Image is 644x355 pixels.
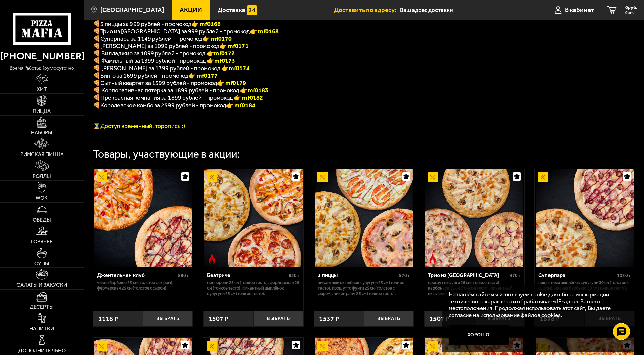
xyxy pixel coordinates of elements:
[100,94,234,101] span: Прекрасная компания за 1899 рублей - промокод
[100,35,202,42] span: Суперпара за 1149 рублей - промокод
[93,72,100,79] b: 🍕
[625,5,637,10] span: 0 руб.
[31,239,53,245] span: Горячее
[100,79,217,87] span: Сытный квартет за 1599 рублей - промокод
[429,315,449,323] span: 1507 ₽
[449,325,509,345] button: Хорошо
[207,341,217,351] img: Акционный
[93,50,235,57] span: 🍕 Вилладжио за 1099 рублей - промокод 👉
[536,169,634,267] img: Суперпара
[100,42,219,50] span: [PERSON_NAME] за 1099 рублей - промокод
[400,4,529,16] input: Ваш адрес доставки
[625,11,637,15] span: 0 шт.
[34,261,49,266] span: Супы
[317,172,328,182] img: Акционный
[33,217,51,223] span: Обеды
[428,272,508,278] div: Трио из [GEOGRAPHIC_DATA]
[319,315,339,323] span: 1537 ₽
[318,280,410,296] p: Пикантный цыплёнок сулугуни 25 см (тонкое тесто), Прошутто Фунги 25 см (толстое с сыром), Чикен Р...
[509,273,521,278] span: 970 г
[538,280,631,291] p: Пикантный цыплёнок сулугуни 30 см (толстое с сыром), Мясная Барбекю 30 см (тонкое тесто).
[178,273,189,278] span: 880 г
[98,315,118,323] span: 1118 ₽
[207,172,217,182] img: Акционный
[247,5,257,15] img: 15daf4d41897b9f0e9f617042186c801.svg
[449,291,624,319] p: На нашем сайте мы используем cookie для сбора информации технического характера и обрабатываем IP...
[617,273,631,278] span: 1020 г
[218,7,245,13] span: Доставка
[188,72,218,79] b: 👉 mf0177
[248,87,268,94] b: mf0183
[214,50,235,57] b: mf0172
[93,102,100,109] font: 🍕
[33,174,51,179] span: Роллы
[207,272,287,278] div: Беатриче
[535,169,635,267] a: АкционныйСуперпара
[180,7,202,13] span: Акции
[425,169,523,267] img: Трио из Рио
[93,94,100,101] font: 🍕
[93,79,100,87] b: 🍕
[424,169,524,267] a: АкционныйОстрое блюдоТрио из Рио
[334,7,400,13] span: Доставить по адресу:
[207,254,217,264] img: Острое блюдо
[97,272,177,278] div: Джентельмен клуб
[93,42,100,50] b: 🍕
[37,87,47,92] span: Хит
[217,79,246,87] b: 👉 mf0179
[428,341,438,351] img: Акционный
[100,102,226,109] span: Королевское комбо за 2599 рублей - промокод
[31,130,52,135] span: Наборы
[100,20,191,28] span: 3 пиццы за 999 рублей - промокод
[93,20,100,28] font: 🍕
[364,311,414,327] button: Выбрать
[538,172,548,182] img: Акционный
[93,64,250,72] span: 🍕 [PERSON_NAME] за 1399 рублей - промокод 👉
[202,35,232,42] font: 👉 mf0170
[93,35,100,42] font: 🍕
[254,311,303,327] button: Выбрать
[93,57,235,64] span: 🍕 Фамильный за 1399 рублей - промокод 👉
[234,94,263,101] font: 👉 mf0182
[97,172,107,182] img: Акционный
[399,273,410,278] span: 970 г
[100,7,164,13] span: [GEOGRAPHIC_DATA]
[93,122,185,130] span: ⏳Доступ временный, торопись :)
[214,57,235,64] b: mf0173
[565,7,594,13] span: В кабинет
[428,280,521,296] p: Прошутто Фунги 25 см (тонкое тесто), Карбонара 25 см (тонкое тесто), Пикантный цыплёнок сулугуни ...
[538,272,615,278] div: Суперпара
[428,254,438,264] img: Острое блюдо
[203,169,303,267] a: АкционныйОстрое блюдоБеатриче
[20,152,64,157] span: Римская пицца
[36,195,48,201] span: WOK
[226,102,255,109] font: 👉 mf0184
[317,341,328,351] img: Акционный
[30,304,54,310] span: Десерты
[209,315,228,323] span: 1507 ₽
[100,72,188,79] span: Бинго за 1699 рублей - промокод
[229,64,250,72] b: mf0174
[314,169,414,267] a: Акционный3 пиццы
[93,149,240,160] div: Товары, участвующие в акции:
[204,169,302,267] img: Беатриче
[97,341,107,351] img: Акционный
[428,172,438,182] img: Акционный
[93,169,193,267] a: АкционныйДжентельмен клуб
[207,280,300,296] p: Пепперони 25 см (тонкое тесто), Фермерская 25 см (тонкое тесто), Пикантный цыплёнок сулугуни 25 с...
[16,282,67,288] span: Салаты и закуски
[219,42,249,50] b: 👉 mf0171
[93,87,268,94] span: 🍕 Корпоративная пятерка за 1899 рублей - промокод 👉
[97,280,189,291] p: Чикен Барбекю 25 см (толстое с сыром), Фермерская 25 см (толстое с сыром).
[29,326,54,331] span: Напитки
[250,28,279,35] font: 👉 mf0168
[318,272,397,278] div: 3 пиццы
[18,348,66,353] span: Дополнительно
[315,169,413,267] img: 3 пиццы
[143,311,193,327] button: Выбрать
[94,169,192,267] img: Джентельмен клуб
[191,20,221,28] font: 👉 mf0166
[93,28,100,35] font: 🍕
[33,108,51,114] span: Пицца
[100,28,250,35] span: Трио из [GEOGRAPHIC_DATA] за 999 рублей - промокод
